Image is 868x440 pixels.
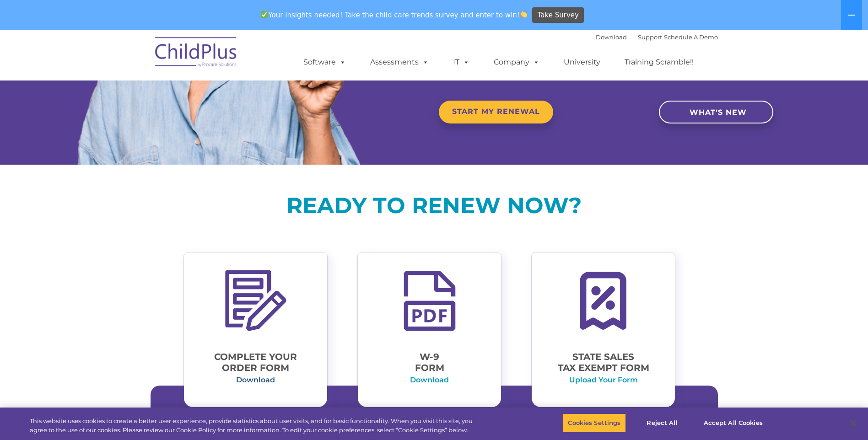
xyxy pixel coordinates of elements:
p: READY TO RENEW NOW? [160,192,709,219]
img: tax-exempt-icon [569,266,638,335]
a: Download [410,376,449,384]
img: 👏 [520,11,527,18]
button: Close [843,413,863,433]
button: Cookies Settings [563,413,625,433]
button: Accept All Cookies [699,413,768,433]
img: ✅ [261,11,268,18]
span: START MY RENEWAL [452,107,540,116]
a: IT [444,53,479,71]
p: W-9 FORM [374,351,485,373]
p: Complete Your Order Form [200,351,311,373]
a: WHAT'S NEW [659,101,773,123]
a: Download [596,33,627,41]
img: ChildPlus by Procare Solutions [151,31,242,76]
a: START MY RENEWAL [439,101,553,123]
a: University [555,53,609,71]
img: form-icon [221,266,290,335]
span: Take Survey [538,7,579,23]
a: Schedule A Demo [664,33,718,41]
a: Download [236,376,275,384]
p: STATE SALES TAX EXEMPT FORM [548,351,659,373]
span: Your insights needed! Take the child care trends survey and enter to win! [257,7,531,22]
span: WHAT'S NEW [690,108,747,117]
a: Upload Your Form [569,376,638,384]
a: Support [638,33,662,41]
font: | [596,33,718,41]
a: Take Survey [532,7,584,23]
a: Software [294,53,355,71]
button: Reject All [634,413,691,433]
a: Training Scramble!! [615,53,703,71]
div: This website uses cookies to create a better user experience, provide statistics about user visit... [30,417,477,435]
a: Company [485,53,549,71]
img: pdf-icon [395,266,464,335]
a: Assessments [361,53,438,71]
